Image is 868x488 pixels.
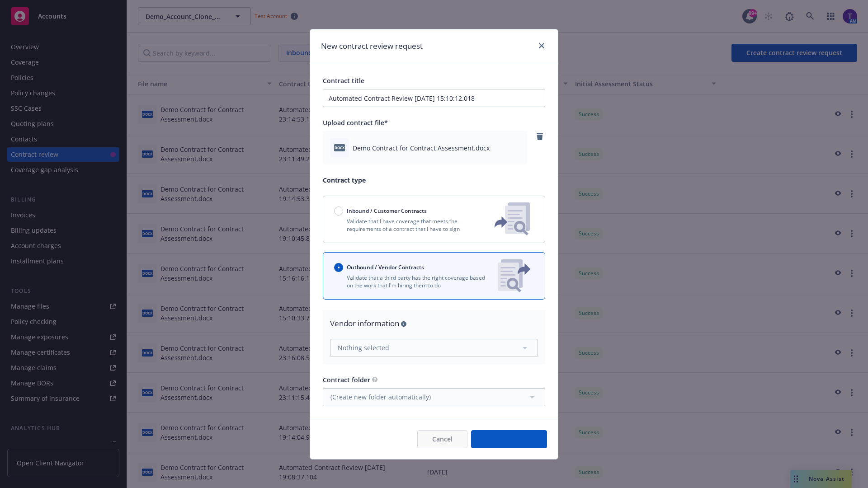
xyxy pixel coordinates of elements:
input: Outbound / Vendor Contracts [334,263,343,272]
input: Enter a title for this contract [323,89,545,107]
p: Validate that a third party has the right coverage based on the work that I'm hiring them to do [334,274,491,289]
a: close [536,40,547,51]
span: docx [334,144,345,151]
span: Contract title [323,76,364,85]
span: Upload contract file* [323,118,388,127]
button: Nothing selected [330,339,538,357]
span: Demo Contract for Contract Assessment.docx [353,143,490,153]
span: Contract folder [323,375,370,384]
a: remove [534,131,545,142]
h1: New contract review request [321,40,423,52]
span: (Create new folder automatically) [330,392,431,402]
span: Create request [486,435,532,443]
button: Inbound / Customer ContractsValidate that I have coverage that meets the requirements of a contra... [323,196,545,243]
span: Outbound / Vendor Contracts [347,263,424,271]
button: Outbound / Vendor ContractsValidate that a third party has the right coverage based on the work t... [323,252,545,300]
button: Create request [471,430,547,448]
p: Validate that I have coverage that meets the requirements of a contract that I have to sign [334,217,480,233]
p: Contract type [323,175,545,185]
span: Cancel [432,435,453,443]
input: Inbound / Customer Contracts [334,206,343,216]
div: Vendor information [330,318,538,329]
button: Cancel [417,430,467,448]
span: Inbound / Customer Contracts [347,207,427,215]
button: (Create new folder automatically) [323,388,545,406]
span: Nothing selected [338,343,389,352]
